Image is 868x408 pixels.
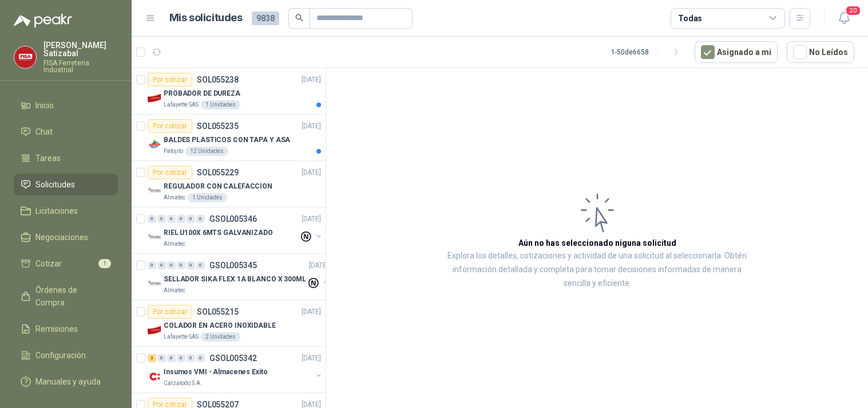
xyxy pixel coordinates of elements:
p: Almatec [164,193,185,202]
a: 3 0 0 0 0 0 GSOL005342[DATE] Company LogoInsumos VMI - Almacenes ExitoCalzatodo S.A. [148,351,323,388]
img: Company Logo [14,46,36,68]
p: SOL055215 [197,308,239,316]
a: Configuración [14,344,118,366]
p: Patojito [164,147,183,156]
div: 1 - 50 de 6658 [611,43,685,61]
a: Órdenes de Compra [14,279,118,313]
div: 0 [196,261,205,269]
div: 0 [157,215,166,223]
div: 3 [148,354,156,362]
a: Remisiones [14,318,118,340]
span: 1 [98,259,111,268]
img: Company Logo [148,230,161,244]
span: Cotizar [35,257,62,270]
span: Chat [35,125,53,138]
p: [DATE] [302,167,321,178]
button: No Leídos [787,41,854,63]
div: 0 [177,261,185,269]
a: 0 0 0 0 0 0 GSOL005345[DATE] Company LogoSELLADOR SIKA FLEX 1A BLANCO X 300MLAlmatec [148,258,331,295]
a: Chat [14,121,118,143]
img: Company Logo [148,138,161,151]
div: 0 [187,261,195,269]
span: search [295,14,303,22]
span: Remisiones [35,323,78,335]
div: 12 Unidades [185,147,228,156]
div: 0 [167,261,176,269]
p: COLADOR EN ACERO INOXIDABLE [164,320,276,331]
div: 0 [148,215,156,223]
span: Configuración [35,349,86,362]
a: Licitaciones [14,200,118,222]
p: [PERSON_NAME] Satizabal [43,41,118,57]
span: Negociaciones [35,231,88,244]
p: SOL055235 [197,122,239,130]
div: 0 [167,354,176,362]
div: Por cotizar [148,119,192,133]
img: Company Logo [148,323,161,337]
span: 20 [845,5,861,16]
p: [DATE] [302,307,321,317]
a: Cotizar1 [14,253,118,274]
div: 0 [148,261,156,269]
p: PROBADOR DE DUREZA [164,88,240,99]
p: Lafayette SAS [164,332,199,342]
p: BALDES PLASTICOS CON TAPA Y ASA [164,135,290,146]
span: Manuales y ayuda [35,375,101,388]
img: Logo peakr [14,14,72,28]
a: Solicitudes [14,174,118,195]
div: 1 Unidades [201,100,240,109]
span: Inicio [35,99,54,112]
a: Por cotizarSOL055235[DATE] Company LogoBALDES PLASTICOS CON TAPA Y ASAPatojito12 Unidades [132,115,326,161]
div: Por cotizar [148,166,192,179]
div: 1 Unidades [188,193,227,202]
p: RIEL U100X 6MTS GALVANIZADO [164,227,273,238]
p: Lafayette SAS [164,100,199,109]
p: GSOL005346 [209,215,257,223]
div: 0 [157,354,166,362]
span: Tareas [35,152,61,164]
div: 0 [187,215,195,223]
div: 0 [177,354,185,362]
a: Por cotizarSOL055215[DATE] Company LogoCOLADOR EN ACERO INOXIDABLELafayette SAS2 Unidades [132,300,326,347]
h1: Mis solicitudes [169,10,243,26]
p: [DATE] [302,74,321,85]
img: Company Logo [148,184,161,198]
span: Licitaciones [35,205,78,217]
p: Explora los detalles, cotizaciones y actividad de una solicitud al seleccionarla. Obtén informaci... [441,249,754,291]
a: Por cotizarSOL055229[DATE] Company LogoREGULADOR CON CALEFACCIONAlmatec1 Unidades [132,161,326,207]
div: 0 [157,261,166,269]
p: SELLADOR SIKA FLEX 1A BLANCO X 300ML [164,274,306,285]
img: Company Logo [148,91,161,105]
button: Asignado a mi [695,41,778,63]
p: [DATE] [309,260,328,271]
a: Manuales y ayuda [14,371,118,393]
p: GSOL005345 [209,261,257,269]
p: REGULADOR CON CALEFACCION [164,181,272,192]
div: 0 [187,354,195,362]
div: Todas [678,12,702,25]
p: SOL055238 [197,76,239,84]
span: Órdenes de Compra [35,284,107,309]
p: [DATE] [302,121,321,132]
a: Negociaciones [14,226,118,248]
span: 9838 [252,11,279,25]
p: Calzatodo S.A. [164,379,202,388]
p: SOL055229 [197,168,239,176]
img: Company Logo [148,277,161,291]
a: 0 0 0 0 0 0 GSOL005346[DATE] Company LogoRIEL U100X 6MTS GALVANIZADOAlmatec [148,212,323,249]
div: 0 [167,215,176,223]
div: 0 [196,215,205,223]
div: 2 Unidades [201,332,240,342]
img: Company Logo [148,370,161,383]
div: 0 [196,354,205,362]
p: GSOL005342 [209,354,257,362]
p: Almatec [164,240,185,249]
p: Insumos VMI - Almacenes Exito [164,367,268,378]
span: Solicitudes [35,178,75,191]
a: Por cotizarSOL055238[DATE] Company LogoPROBADOR DE DUREZALafayette SAS1 Unidades [132,68,326,115]
button: 20 [834,8,854,29]
p: FISA Ferreteria Industrial [43,60,118,73]
p: Almatec [164,286,185,295]
a: Inicio [14,95,118,116]
div: Por cotizar [148,73,192,87]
